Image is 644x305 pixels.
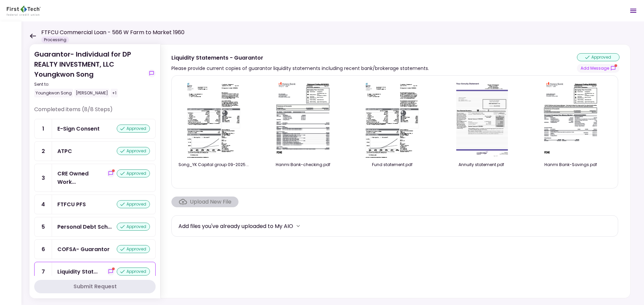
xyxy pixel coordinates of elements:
[57,125,100,133] div: E-Sign Consent
[535,162,606,168] div: Hanmi Bank-Savings.pdf
[117,125,150,133] div: approved
[625,3,641,19] button: Open menu
[34,81,145,87] div: Sent to:
[41,28,184,36] h1: FTFCU Commercial Loan - 566 W Farm to Market 1960
[111,89,118,97] div: +1
[268,162,338,168] div: Hanmi Bank-checking.pdf
[34,239,156,259] a: 6COFSA- Guarantorapproved
[35,195,52,214] div: 4
[35,119,52,138] div: 1
[7,6,41,16] img: Partner icon
[34,89,73,97] div: Youngkwon Song
[34,164,156,192] a: 3CRE Owned Worksheetshow-messagesapproved
[35,164,52,192] div: 3
[178,222,293,230] div: Add files you've already uploaded to My AIO
[171,54,429,62] div: Liquidity Statements - Guarantor
[35,142,52,161] div: 2
[577,53,620,61] div: approved
[73,283,117,291] div: Submit Request
[57,268,98,276] div: Liquidity Statements - Guarantor
[178,162,249,168] div: Song_YK Capital group 09-2025.pdf
[117,245,150,253] div: approved
[34,280,156,293] button: Submit Request
[34,119,156,139] a: 1E-Sign Consentapproved
[57,147,72,155] div: ATPC
[34,262,156,282] a: 7Liquidity Statements - Guarantorshow-messagesapproved
[41,36,69,43] div: Processing
[34,141,156,161] a: 2ATPCapproved
[117,268,150,276] div: approved
[34,217,156,237] a: 5Personal Debt Scheduleapproved
[357,162,427,168] div: Fund statement.pdf
[57,245,110,253] div: COFSA- Guarantor
[74,89,109,97] div: [PERSON_NAME]
[35,217,52,236] div: 5
[293,221,303,231] button: more
[171,64,429,72] div: Please provide current copies of guarantor liquidity statements including recent bank/brokerage s...
[35,240,52,259] div: 6
[57,223,112,231] div: Personal Debt Schedule
[107,268,115,276] button: show-messages
[171,197,238,207] span: Click here to upload the required document
[117,169,150,177] div: approved
[577,64,620,73] button: show-messages
[117,200,150,208] div: approved
[107,169,115,177] button: show-messages
[117,147,150,155] div: approved
[57,200,86,209] div: FTFCU PFS
[148,69,156,77] button: show-messages
[57,169,107,186] div: CRE Owned Worksheet
[160,44,631,298] div: Liquidity Statements - GuarantorPlease provide current copies of guarantor liquidity statements i...
[34,195,156,214] a: 4FTFCU PFSapproved
[117,223,150,231] div: approved
[34,49,145,97] div: Guarantor- Individual for DP REALTY INVESTMENT, LLC Youngkwon Song
[34,105,156,119] div: Completed items (8/8 Steps)
[446,162,517,168] div: Annuity statement.pdf
[35,262,52,281] div: 7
